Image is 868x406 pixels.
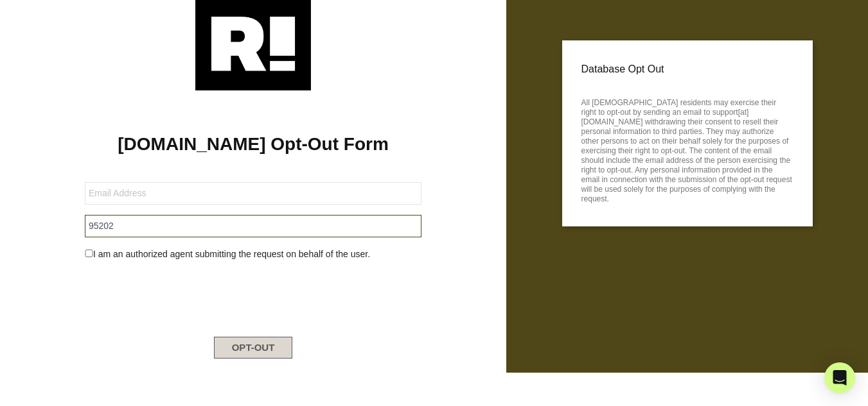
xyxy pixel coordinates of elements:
[19,133,487,155] h1: [DOMAIN_NAME] Opt-Out Form
[85,215,421,237] input: Zipcode
[824,362,855,393] div: Open Intercom Messenger
[155,271,351,321] iframe: reCAPTCHA
[581,60,793,79] p: Database Opt Out
[581,94,793,204] p: All [DEMOGRAPHIC_DATA] residents may exercise their right to opt-out by sending an email to suppo...
[214,337,293,359] button: OPT-OUT
[75,248,431,261] div: I am an authorized agent submitting the request on behalf of the user.
[85,182,421,205] input: Email Address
